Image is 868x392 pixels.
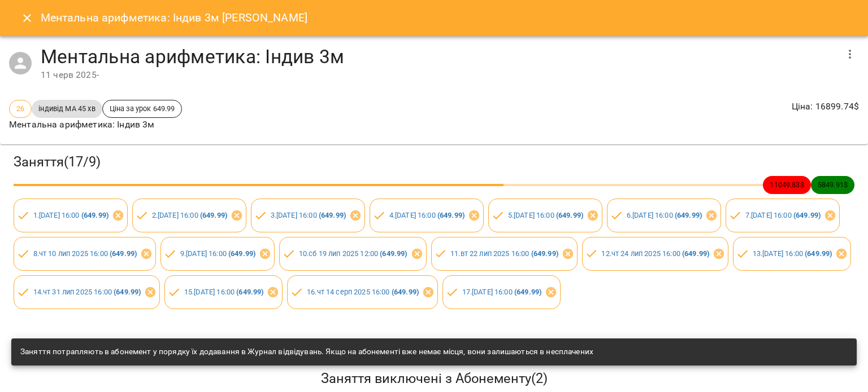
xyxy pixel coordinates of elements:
h5: Заняття виключені з Абонементу ( 2 ) [11,370,857,387]
div: 3.[DATE] 16:00 (649.99) [251,199,365,232]
b: ( 649.99 ) [200,211,227,219]
div: 15.[DATE] 16:00 (649.99) [164,275,283,309]
div: 1.[DATE] 16:00 (649.99) [14,199,128,232]
b: ( 649.99 ) [81,211,108,219]
b: ( 649.99 ) [556,211,583,219]
div: 12.чт 24 лип 2025 16:00 (649.99) [582,237,728,271]
a: 5.[DATE] 16:00 (649.99) [508,211,583,219]
a: 2.[DATE] 16:00 (649.99) [152,211,227,219]
span: 11049.83 $ [763,179,810,190]
b: ( 649.99 ) [531,249,558,258]
div: 16.чт 14 серп 2025 16:00 (649.99) [287,275,437,309]
a: 11.вт 22 лип 2025 16:00 (649.99) [450,249,558,258]
a: 16.чт 14 серп 2025 16:00 (649.99) [307,288,419,296]
button: Close [14,5,41,32]
div: 8.чт 10 лип 2025 16:00 (649.99) [14,237,156,271]
b: ( 649.99 ) [514,288,541,296]
div: Заняття потрапляють в абонемент у порядку їх додавання в Журнал відвідувань. Якщо на абонементі в... [20,342,593,362]
a: 7.[DATE] 16:00 (649.99) [745,211,821,219]
a: 4.[DATE] 16:00 (649.99) [389,211,465,219]
b: ( 649.99 ) [114,288,141,296]
div: 4.[DATE] 16:00 (649.99) [370,199,484,232]
a: 6.[DATE] 16:00 (649.99) [627,211,702,219]
b: ( 649.99 ) [675,211,702,219]
div: 9.[DATE] 16:00 (649.99) [160,237,275,271]
div: 10.сб 19 лип 2025 12:00 (649.99) [279,237,426,271]
b: ( 649.99 ) [110,249,137,258]
div: 5.[DATE] 16:00 (649.99) [488,199,602,232]
a: 12.чт 24 лип 2025 16:00 (649.99) [601,249,709,258]
b: ( 649.99 ) [437,211,465,219]
a: 10.сб 19 лип 2025 12:00 (649.99) [299,249,407,258]
span: 26 [10,103,31,114]
b: ( 649.99 ) [380,249,407,258]
div: 2.[DATE] 16:00 (649.99) [132,199,246,232]
div: 13.[DATE] 16:00 (649.99) [733,237,851,271]
div: 11 черв 2025 - [41,68,836,82]
b: ( 649.99 ) [228,249,255,258]
h4: Ментальна арифметика: Індив 3м [41,45,836,68]
h6: Ментальна арифметика: Індив 3м [PERSON_NAME] [41,9,308,27]
p: Ментальна арифметика: Індив 3м [9,118,182,131]
b: ( 649.99 ) [793,211,821,219]
a: 3.[DATE] 16:00 (649.99) [271,211,346,219]
span: індивід МА 45 хв [32,103,102,114]
b: ( 649.99 ) [682,249,709,258]
div: 7.[DATE] 16:00 (649.99) [726,199,840,232]
b: ( 649.99 ) [319,211,346,219]
a: 15.[DATE] 16:00 (649.99) [184,288,264,296]
b: ( 649.99 ) [805,249,832,258]
b: ( 649.99 ) [392,288,419,296]
p: Ціна : 16899.74 $ [792,100,859,113]
b: ( 649.99 ) [236,288,263,296]
a: 14.чт 31 лип 2025 16:00 (649.99) [33,288,141,296]
a: 13.[DATE] 16:00 (649.99) [753,249,832,258]
div: 11.вт 22 лип 2025 16:00 (649.99) [431,237,578,271]
a: 1.[DATE] 16:00 (649.99) [33,211,108,219]
span: 5849.91 $ [811,179,854,190]
div: 14.чт 31 лип 2025 16:00 (649.99) [14,275,160,309]
a: 9.[DATE] 16:00 (649.99) [180,249,255,258]
span: Ціна за урок 649.99 [103,103,182,114]
a: 17.[DATE] 16:00 (649.99) [462,288,542,296]
div: 6.[DATE] 16:00 (649.99) [607,199,721,232]
div: 17.[DATE] 16:00 (649.99) [442,275,561,309]
a: 8.чт 10 лип 2025 16:00 (649.99) [33,249,137,258]
h3: Заняття ( 17 / 9 ) [14,153,854,171]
